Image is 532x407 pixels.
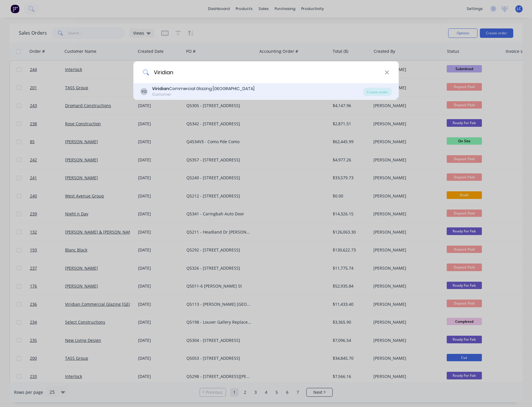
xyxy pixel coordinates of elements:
[140,88,147,95] div: VQ
[363,88,392,96] div: Create order
[152,86,254,92] div: Commercial Glazing [GEOGRAPHIC_DATA]
[149,61,385,83] input: Enter a customer name to create a new order...
[152,86,169,92] b: Viridian
[152,92,254,97] div: Customer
